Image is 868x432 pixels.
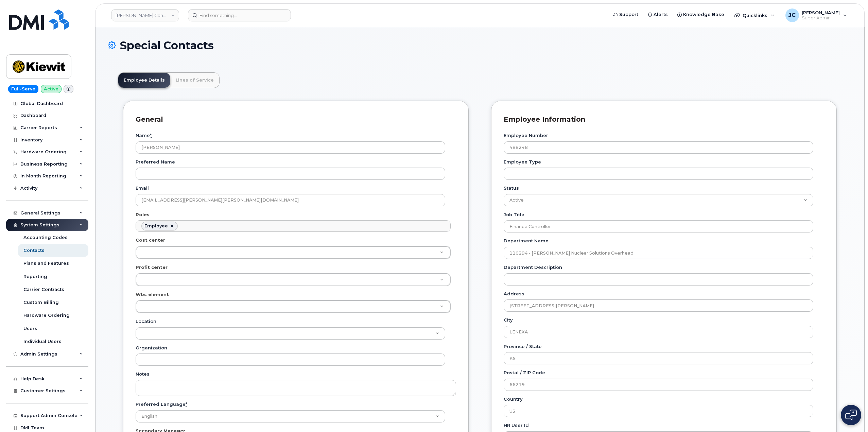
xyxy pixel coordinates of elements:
label: Department Description [504,264,562,271]
label: Roles [136,211,150,218]
label: Wbs element [136,291,169,298]
label: Department Name [504,238,549,244]
label: Location [136,318,156,325]
div: Employee [144,223,168,229]
label: Email [136,185,149,191]
label: Profit center [136,264,168,271]
label: City [504,317,513,323]
label: Employee Type [504,159,541,165]
label: Postal / ZIP Code [504,369,545,376]
label: Job Title [504,211,524,218]
a: Lines of Service [170,73,219,88]
h3: Employee Information [504,115,819,124]
label: Organization [136,345,167,351]
h3: General [136,115,451,124]
label: Province / State [504,343,542,350]
abbr: required [150,133,152,138]
img: Open chat [845,410,857,420]
label: Employee Number [504,132,548,139]
label: Cost center [136,237,165,243]
label: Preferred Language [136,401,187,408]
a: Employee Details [118,73,170,88]
label: Country [504,396,523,402]
label: Notes [136,371,150,377]
label: Address [504,291,524,297]
label: HR user id [504,422,529,429]
h1: Special Contacts [108,39,852,51]
label: Preferred Name [136,159,175,165]
label: Name [136,132,152,139]
label: Status [504,185,519,191]
abbr: required [186,401,187,407]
